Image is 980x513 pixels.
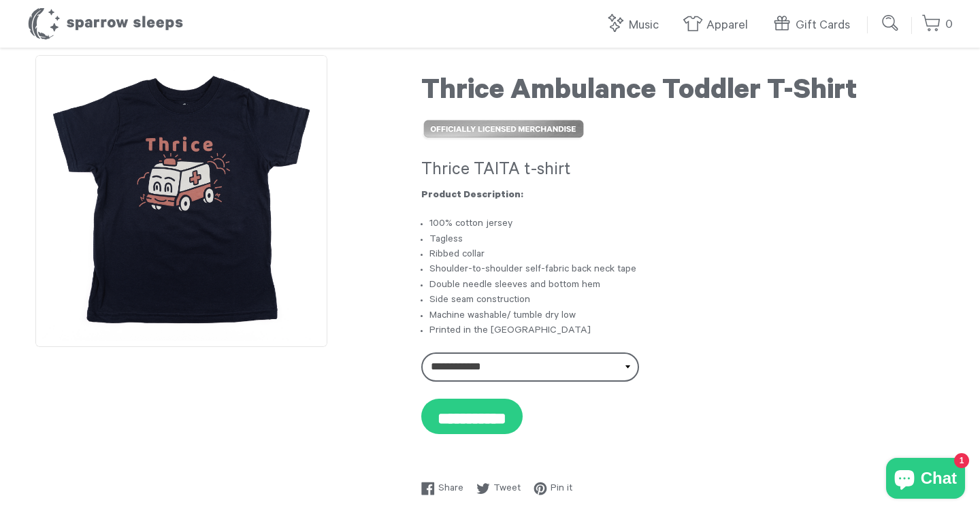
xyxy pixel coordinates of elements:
span: Printed in the [GEOGRAPHIC_DATA] [429,326,591,337]
inbox-online-store-chat: Shopify online store chat [882,458,969,502]
span: Pin it [551,482,572,497]
a: Music [605,11,666,40]
h1: Thrice Ambulance Toddler T-Shirt [421,76,945,110]
a: 0 [921,10,953,39]
span: Share [438,482,463,497]
span: 100% cotton jersey [429,219,512,230]
li: Double needle sleeves and bottom hem [429,278,945,293]
li: Shoulder-to-shoulder self-fabric back neck tape [429,263,945,278]
strong: Product Description: [421,191,523,201]
li: Side seam construction [429,293,945,308]
span: Tweet [493,482,521,497]
input: Submit [877,10,904,37]
h3: Thrice TAITA t-shirt [421,160,945,183]
a: Apparel [683,11,755,40]
li: Machine washable/ tumble dry low [429,309,945,324]
a: Gift Cards [772,11,857,40]
li: Ribbed collar [429,248,945,263]
span: Tagless [429,235,463,246]
img: Thrice Ambulance Toddler T-Shirt [35,55,327,347]
h1: Sparrow Sleeps [27,7,184,41]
